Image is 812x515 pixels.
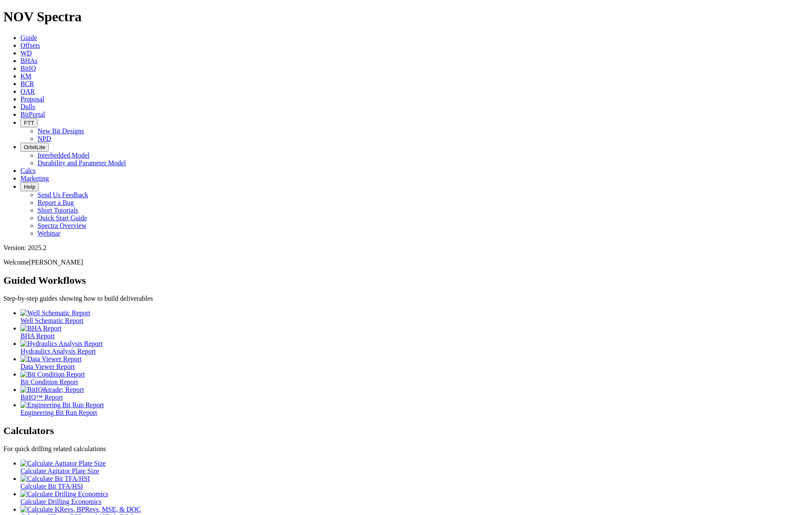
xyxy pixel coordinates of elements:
[24,144,45,150] span: OrbitLite
[3,244,809,252] div: Version: 2025.2
[20,460,809,475] a: Calculate Agitator Plate Size Calculate Agitator Plate Size
[20,355,82,363] img: Data Viewer Report
[20,506,141,513] img: Calculate KRevs, BPRevs, MSE, & DOC
[20,355,809,370] a: Data Viewer Report Data Viewer Report
[37,191,88,199] a: Send Us Feedback
[20,409,97,416] span: Engineering Bit Run Report
[20,332,55,339] span: BHA Report
[3,445,809,453] p: For quick drilling related calculations
[37,207,78,214] a: Short Tutorials
[20,475,809,490] a: Calculate Bit TFA/HSI Calculate Bit TFA/HSI
[20,371,809,386] a: Bit Condition Report Bit Condition Report
[20,88,35,95] a: OAR
[20,394,63,401] span: BitIQ™ Report
[3,259,809,266] p: Welcome
[3,9,809,25] h1: NOV Spectra
[37,214,87,222] a: Quick Start Guide
[3,295,809,302] p: Step-by-step guides showing how to build deliverables
[37,159,126,167] a: Durability and Parameter Model
[24,184,35,190] span: Help
[24,120,34,126] span: FTT
[37,152,89,159] a: Interbedded Model
[20,460,106,467] img: Calculate Agitator Plate Size
[20,378,78,386] span: Bit Condition Report
[20,42,40,49] a: Offsets
[20,340,103,348] img: Hydraulics Analysis Report
[20,57,37,64] a: BHAs
[20,348,96,355] span: Hydraulics Analysis Report
[20,490,108,498] img: Calculate Drilling Economics
[20,167,36,174] a: Calcs
[20,103,35,110] a: Dulls
[20,325,61,332] img: BHA Report
[20,309,809,324] a: Well Schematic Report Well Schematic Report
[20,143,49,152] button: OrbitLite
[3,425,809,437] h2: Calculators
[20,182,39,191] button: Help
[20,34,37,41] a: Guide
[29,259,83,266] span: [PERSON_NAME]
[20,371,85,378] img: Bit Condition Report
[20,309,90,317] img: Well Schematic Report
[20,95,44,103] a: Proposal
[37,135,51,142] a: NPD
[20,80,34,87] a: BCR
[37,230,60,237] a: Webinar
[20,401,104,409] img: Engineering Bit Run Report
[20,118,37,127] button: FTT
[20,72,32,80] a: KM
[37,127,84,135] a: New Bit Designs
[37,222,86,229] a: Spectra Overview
[20,401,809,416] a: Engineering Bit Run Report Engineering Bit Run Report
[20,175,49,182] a: Marketing
[20,111,45,118] a: BitPortal
[20,340,809,355] a: Hydraulics Analysis Report Hydraulics Analysis Report
[20,65,36,72] a: BitIQ
[20,386,84,394] img: BitIQ&trade; Report
[20,49,32,57] a: WD
[20,317,84,324] span: Well Schematic Report
[37,199,74,206] a: Report a Bug
[20,325,809,339] a: BHA Report BHA Report
[3,275,809,286] h2: Guided Workflows
[20,386,809,401] a: BitIQ&trade; Report BitIQ™ Report
[20,475,90,483] img: Calculate Bit TFA/HSI
[20,490,809,505] a: Calculate Drilling Economics Calculate Drilling Economics
[20,363,75,370] span: Data Viewer Report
